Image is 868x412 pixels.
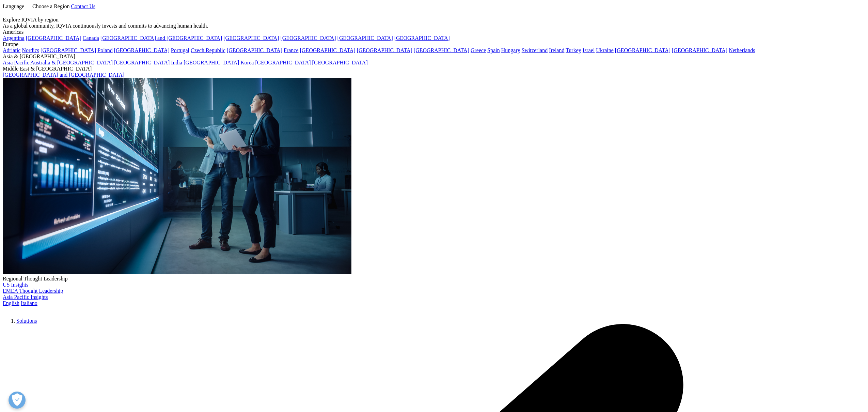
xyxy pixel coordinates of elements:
a: [GEOGRAPHIC_DATA] [41,47,96,53]
a: [GEOGRAPHIC_DATA] [615,47,670,53]
a: [GEOGRAPHIC_DATA] [26,35,81,41]
button: Open Preferences [9,392,26,409]
a: France [284,47,299,53]
a: Spain [487,47,500,53]
a: Ukraine [596,47,614,53]
a: [GEOGRAPHIC_DATA] [394,35,450,41]
div: As a global community, IQVIA continuously invests and commits to advancing human health. [3,23,865,29]
a: India [171,60,182,65]
a: [GEOGRAPHIC_DATA] and [GEOGRAPHIC_DATA] [100,35,222,41]
span: Language [3,3,24,9]
a: Solutions [16,318,37,324]
a: Poland [97,47,112,53]
a: [GEOGRAPHIC_DATA] [280,35,336,41]
a: Netherlands [729,47,755,53]
a: Turkey [566,47,581,53]
a: [GEOGRAPHIC_DATA] [227,47,282,53]
a: Portugal [171,47,189,53]
a: [GEOGRAPHIC_DATA] [337,35,393,41]
a: Contact Us [71,3,95,9]
div: Explore IQVIA by region [3,17,865,23]
a: [GEOGRAPHIC_DATA] [223,35,279,41]
a: Korea [240,60,254,65]
a: English [3,300,19,306]
a: Canada [83,35,99,41]
img: 2093_analyzing-data-using-big-screen-display-and-laptop.png [3,78,351,274]
a: Israel [583,47,595,53]
a: Adriatic [3,47,20,53]
a: US Insights [3,282,28,288]
a: [GEOGRAPHIC_DATA] [184,60,239,65]
a: [GEOGRAPHIC_DATA] [255,60,311,65]
div: Asia & [GEOGRAPHIC_DATA] [3,54,865,60]
div: Americas [3,29,865,35]
a: Ireland [549,47,564,53]
a: Nordics [22,47,39,53]
a: Italiano [21,300,37,306]
a: EMEA Thought Leadership [3,288,63,294]
a: Argentina [3,35,25,41]
a: Czech Republic [191,47,225,53]
a: Asia Pacific [3,60,29,65]
a: Hungary [501,47,520,53]
a: [GEOGRAPHIC_DATA] [357,47,412,53]
a: [GEOGRAPHIC_DATA] [114,47,170,53]
a: [GEOGRAPHIC_DATA] [114,60,170,65]
a: Greece [471,47,486,53]
a: [GEOGRAPHIC_DATA] [300,47,356,53]
span: Choose a Region [32,3,69,9]
div: Europe [3,41,865,47]
a: [GEOGRAPHIC_DATA] and [GEOGRAPHIC_DATA] [3,72,124,78]
div: Middle East & [GEOGRAPHIC_DATA] [3,66,865,72]
a: Australia & [GEOGRAPHIC_DATA] [30,60,113,65]
a: Asia Pacific Insights [3,294,48,300]
div: Regional Thought Leadership [3,276,865,282]
a: [GEOGRAPHIC_DATA] [312,60,368,65]
a: [GEOGRAPHIC_DATA] [672,47,727,53]
a: [GEOGRAPHIC_DATA] [414,47,469,53]
a: Switzerland [522,47,548,53]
